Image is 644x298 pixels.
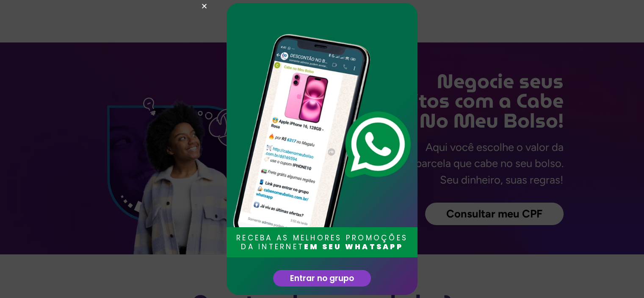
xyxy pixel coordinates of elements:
[231,20,413,269] img: celular-oferta
[304,242,403,252] b: EM SEU WHATSAPP
[230,234,414,251] h3: RECEBA AS MELHORES PROMOÇÕES DA INTERNET
[290,274,354,282] span: Entrar no grupo
[201,3,207,9] a: Close
[273,270,371,287] a: Entrar no grupo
